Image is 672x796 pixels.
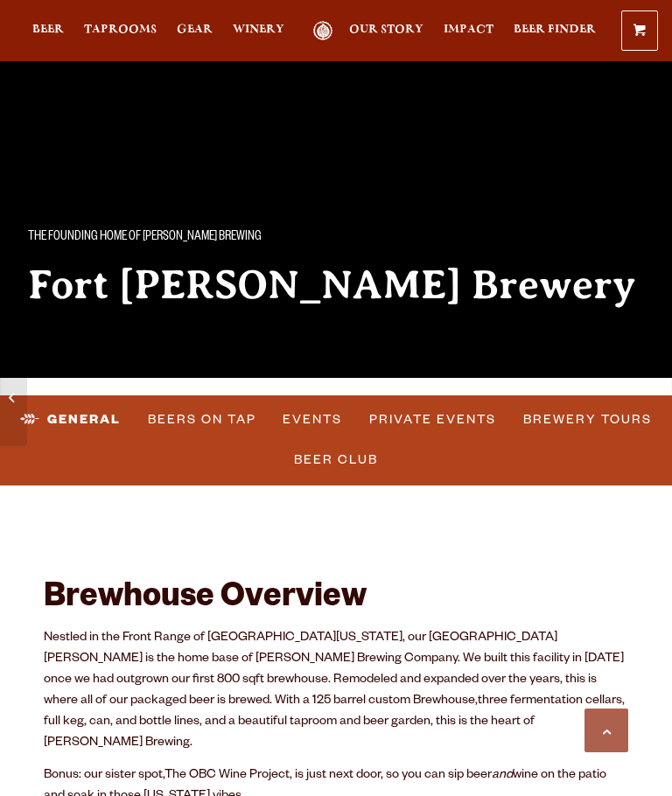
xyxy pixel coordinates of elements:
[32,21,64,41] a: Beer
[514,23,596,37] span: Beer Finder
[514,21,596,41] a: Beer Finder
[28,263,644,307] h2: Fort [PERSON_NAME] Brewery
[28,227,262,249] span: The Founding Home of [PERSON_NAME] Brewing
[233,21,284,41] a: Winery
[44,581,628,619] h2: Brewhouse Overview
[492,769,513,783] em: and
[44,695,625,751] span: three fermentation cellars, full keg, can, and bottle lines, and a beautiful taproom and beer gar...
[13,400,128,440] a: General
[349,21,423,41] a: Our Story
[287,440,385,480] a: Beer Club
[84,23,157,37] span: Taprooms
[84,21,157,41] a: Taprooms
[164,769,290,783] a: The OBC Wine Project
[584,709,628,752] a: Scroll to top
[141,400,263,440] a: Beers on Tap
[276,400,349,440] a: Events
[233,23,284,37] span: Winery
[28,332,644,368] div: Known for our beautiful patio and striking mountain views, this brewhouse is the go-to spot for l...
[177,21,213,41] a: Gear
[301,21,345,41] a: Odell Home
[516,400,659,440] a: Brewery Tours
[32,23,64,37] span: Beer
[177,23,213,37] span: Gear
[444,21,493,41] a: Impact
[444,23,493,37] span: Impact
[349,23,423,37] span: Our Story
[44,628,628,754] p: Nestled in the Front Range of [GEOGRAPHIC_DATA][US_STATE], our [GEOGRAPHIC_DATA][PERSON_NAME] is ...
[362,400,503,440] a: Private Events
